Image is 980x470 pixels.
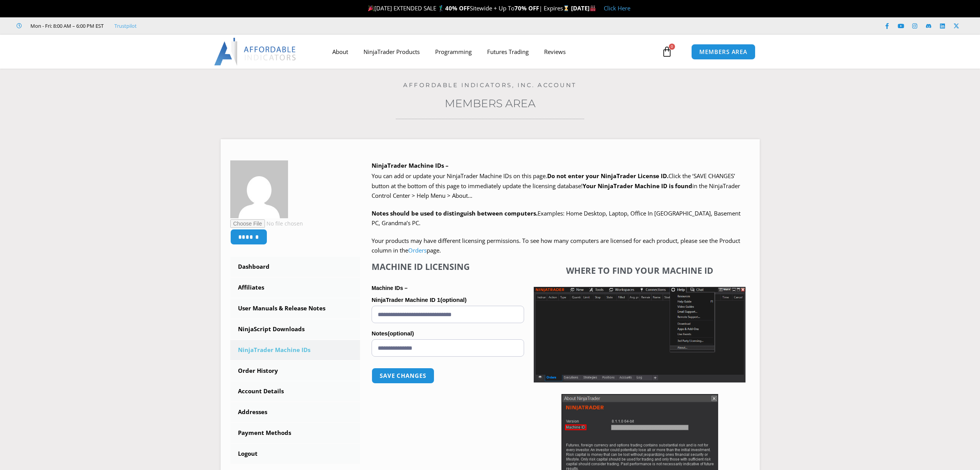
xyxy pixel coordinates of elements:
[479,43,536,61] a: Futures Trading
[230,257,360,277] a: Dashboard
[427,43,479,61] a: Programming
[230,319,360,339] a: NinjaScript Downloads
[534,287,745,382] img: Screenshot 2025-01-17 1155544 | Affordable Indicators – NinjaTrader
[372,209,740,227] span: Examples: Home Desktop, Laptop, Office In [GEOGRAPHIC_DATA], Basement PC, Grandma’s PC.
[372,285,407,291] strong: Machine IDs –
[547,172,668,180] b: Do not enter your NinjaTrader License ID.
[230,423,360,443] a: Payment Methods
[230,361,360,381] a: Order History
[699,49,747,55] span: MEMBERS AREA
[372,172,740,199] span: Click the ‘SAVE CHANGES’ button at the bottom of this page to immediately update the licensing da...
[408,246,427,254] a: Orders
[230,160,288,218] img: 2ffaf632b6a722064d61db66651c89448c85e3452c2c90c317bfb8d1ee00edf7
[590,5,596,11] img: 🏭
[230,298,360,318] a: User Manuals & Release Notes
[230,381,360,401] a: Account Details
[691,44,756,60] a: MEMBERS AREA
[445,4,470,12] strong: 40% OFF
[583,182,692,190] strong: Your NinjaTrader Machine ID is found
[230,340,360,360] a: NinjaTrader Machine IDs
[514,4,539,12] strong: 70% OFF
[230,257,360,463] nav: Account pages
[650,40,684,63] a: 0
[372,328,524,339] label: Notes
[372,261,524,271] h4: Machine ID Licensing
[571,4,596,12] strong: [DATE]
[366,4,571,12] span: [DATE] EXTENDED SALE 🏌️‍♂️ Sitewide + Up To | Expires
[534,265,745,275] h4: Where to find your Machine ID
[372,162,449,169] b: NinjaTrader Machine IDs –
[325,43,660,61] nav: Menu
[563,5,569,11] img: ⌛
[388,330,414,337] span: (optional)
[114,21,137,30] a: Trustpilot
[230,444,360,464] a: Logout
[372,368,434,384] button: Save changes
[604,4,630,12] a: Click Here
[372,172,547,180] span: You can add or update your NinjaTrader Machine IDs on this page.
[669,44,675,50] span: 0
[372,237,740,254] span: Your products may have different licensing permissions. To see how many computers are licensed fo...
[403,81,577,89] a: Affordable Indicators, Inc. Account
[214,38,297,66] img: LogoAI | Affordable Indicators – NinjaTrader
[356,43,427,61] a: NinjaTrader Products
[368,5,374,11] img: 🎉
[230,278,360,298] a: Affiliates
[536,43,573,61] a: Reviews
[28,21,104,30] span: Mon - Fri: 8:00 AM – 6:00 PM EST
[445,97,536,110] a: Members Area
[372,209,538,217] strong: Notes should be used to distinguish between computers.
[440,296,466,303] span: (optional)
[230,402,360,422] a: Addresses
[372,294,524,306] label: NinjaTrader Machine ID 1
[325,43,356,61] a: About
